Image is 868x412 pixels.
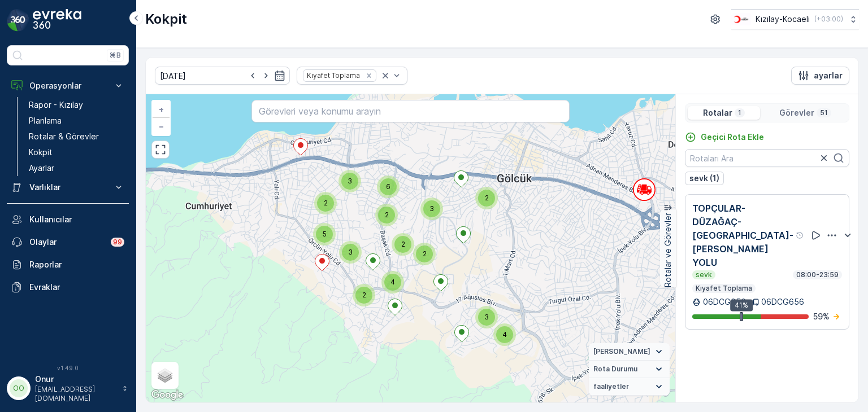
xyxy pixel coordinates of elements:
p: Planlama [29,115,62,126]
summary: Rota Durumu [589,361,670,378]
p: TOPÇULAR-DÜZAĞAÇ-[GEOGRAPHIC_DATA]-[PERSON_NAME] YOLU [692,201,793,269]
div: 2 [353,284,375,306]
span: − [159,121,164,131]
span: 5 [323,230,327,238]
p: Olaylar [29,236,104,248]
a: Ayarlar [24,160,129,176]
div: 4 [493,323,516,346]
a: Evraklar [7,276,129,299]
button: Operasyonlar [7,74,129,97]
a: Yakınlaştır [153,101,170,118]
p: Raporlar [29,259,124,270]
img: Google [149,388,186,402]
span: 3 [484,313,489,321]
div: 5 [313,223,336,246]
p: Geçici Rota Ekle [701,132,764,143]
span: Rota Durumu [593,365,637,374]
a: Geçici Rota Ekle [685,132,764,143]
p: Operasyonlar [29,80,106,91]
span: + [159,104,164,114]
a: Rapor - Kızılay [24,97,129,113]
button: ayarlar [791,67,849,85]
input: Görevleri veya konumu arayın [251,100,569,122]
button: OOOnur[EMAIL_ADDRESS][DOMAIN_NAME] [7,374,129,403]
div: 3 [338,170,361,192]
p: Rotalar & Görevler [29,131,99,142]
div: 2 [413,243,436,265]
a: Uzaklaştır [153,118,170,135]
div: Kıyafet Toplama [303,70,362,81]
span: 3 [348,177,352,185]
a: Kullanıcılar [7,208,129,231]
p: [EMAIL_ADDRESS][DOMAIN_NAME] [35,385,116,403]
a: Olaylar99 [7,231,129,253]
div: 41% [730,299,753,312]
div: 2 [375,204,398,226]
a: Layers [153,363,177,388]
span: 3 [429,204,434,213]
div: Yardım Araç İkonu [796,231,805,240]
p: Görevler [779,107,814,119]
a: Bu bölgeyi Google Haritalar'da açın (yeni pencerede açılır) [149,388,186,402]
p: Ayarlar [29,163,54,174]
p: Kokpit [29,147,53,158]
button: Kızılay-Kocaeli(+03:00) [731,9,859,29]
p: ⌘B [110,51,121,60]
p: Kıyafet Toplama [695,284,753,293]
span: 2 [423,249,427,258]
p: 06DCG656 [703,296,746,308]
p: 51 [819,108,829,117]
span: 2 [362,291,366,299]
a: Kokpit [24,144,129,160]
p: Kullanıcılar [29,214,124,225]
div: 2 [475,187,498,209]
span: 2 [385,211,389,219]
span: 6 [386,182,390,191]
span: 3 [348,248,353,256]
span: 2 [401,240,405,248]
button: sevk (1) [685,172,724,185]
p: ayarlar [814,70,843,81]
p: 59 % [813,311,830,322]
a: Rotalar & Görevler [24,129,129,144]
summary: faaliyetler [589,378,670,396]
div: 3 [420,198,443,220]
p: sevk (1) [689,173,719,184]
p: Rapor - Kızılay [29,99,83,111]
span: 4 [390,278,395,286]
span: 4 [502,330,507,339]
p: 1 [737,108,743,117]
span: v 1.49.0 [7,365,129,371]
p: Rotalar ve Görevler [662,213,674,287]
p: Rotalar [703,107,732,119]
p: Kızılay-Kocaeli [756,14,810,25]
div: 3 [339,241,362,264]
img: logo [7,9,29,32]
div: 6 [377,176,400,198]
p: ( +03:00 ) [814,15,843,24]
img: k%C4%B1z%C4%B1lay_0jL9uU1.png [731,13,751,25]
span: 2 [485,194,489,202]
img: logo_dark-DEwI_e13.png [33,9,81,32]
p: Evraklar [29,282,124,293]
div: 4 [381,271,404,293]
div: Remove Kıyafet Toplama [363,71,375,80]
p: 99 [113,238,122,247]
button: Varlıklar [7,176,129,199]
div: OO [10,379,28,397]
p: Kokpit [145,10,187,28]
p: Varlıklar [29,182,106,193]
span: [PERSON_NAME] [593,347,650,356]
p: 06DCG656 [761,296,804,308]
p: Onur [35,374,116,385]
summary: [PERSON_NAME] [589,343,670,361]
a: Raporlar [7,253,129,276]
span: 2 [324,199,328,207]
input: dd/mm/yyyy [155,67,290,85]
div: 3 [475,306,498,328]
a: Planlama [24,113,129,129]
p: sevk [695,270,713,279]
span: faaliyetler [593,382,629,391]
input: Rotaları Ara [685,149,849,167]
div: 2 [314,192,337,214]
